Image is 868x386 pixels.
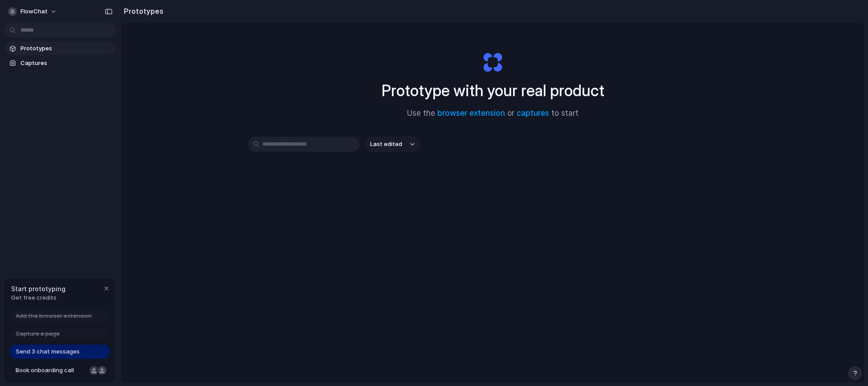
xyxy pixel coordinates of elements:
[11,284,65,293] span: Start prototyping
[16,329,60,338] span: Capture a page
[16,366,86,375] span: Book onboarding call
[89,365,99,376] div: Nicole Kubica
[407,108,579,119] span: Use the or to start
[437,109,505,118] a: browser extension
[120,6,163,16] h2: Prototypes
[365,137,420,152] button: Last edited
[16,312,92,321] span: Add the browser extension
[517,109,549,118] a: captures
[4,4,61,19] button: FlowChat
[16,347,80,356] span: Send 3 chat messages
[4,42,116,55] a: Prototypes
[370,140,402,149] span: Last edited
[11,293,65,302] span: Get free credits
[382,79,604,102] h1: Prototype with your real product
[97,365,107,376] div: Christian Iacullo
[20,59,112,68] span: Captures
[4,57,116,70] a: Captures
[9,363,110,378] a: Book onboarding call
[20,7,48,16] span: FlowChat
[20,44,112,53] span: Prototypes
